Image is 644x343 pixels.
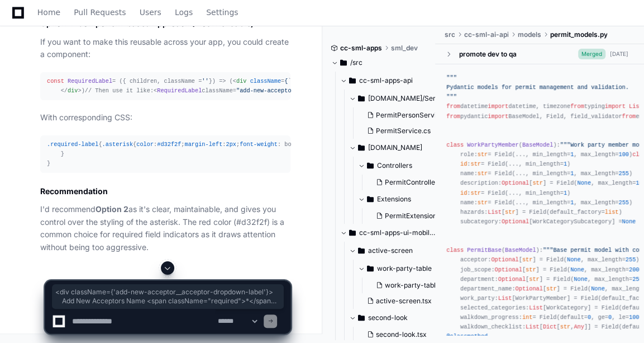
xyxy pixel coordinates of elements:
span: div [68,87,78,94]
span: '' [202,78,208,84]
span: 100 [618,151,628,158]
span: cc-sml-apps [340,44,382,53]
span: class [446,142,464,148]
span: List [488,209,502,215]
svg: Directory [367,192,374,206]
span: id [460,189,467,196]
button: [DOMAIN_NAME] [349,139,445,157]
span: from [446,112,460,119]
span: .required-label [47,141,98,148]
span: models [517,30,541,39]
span: className [250,78,281,84]
h2: Recommendation [40,186,290,197]
span: import [488,103,508,110]
span: Users [140,9,161,16]
span: font-weight [240,141,278,148]
span: Home [37,9,60,16]
span: PermitBase [467,247,502,253]
span: PermitController.cs [385,178,446,187]
span: cc-sml-apps-api [359,76,413,85]
button: PermitExtensions.cs [371,208,449,224]
span: list [605,209,619,215]
span: import [605,103,626,110]
span: PermitExtensions.cs [385,212,449,220]
span: None [567,256,581,263]
span: 1 [570,199,574,206]
span: BaseModel [505,247,536,253]
span: from [446,103,460,110]
span: Extensions [377,195,411,204]
span: str [505,209,515,215]
span: 1 [570,170,574,177]
span: // Then use it like: [85,87,154,94]
span: sml_dev [391,44,418,53]
span: 255 [626,256,636,263]
span: RequiredLabel [68,78,112,84]
button: Controllers [358,157,454,175]
button: PermitPersonService.cs [362,107,447,123]
p: With corresponding CSS: [40,111,290,124]
svg: Directory [358,141,365,154]
span: class [446,247,464,253]
button: [DOMAIN_NAME]/Services [349,90,445,107]
span: Optional [502,180,529,186]
p: If you want to make this reusable across your app, you could create a component: [40,36,290,62]
span: List [629,103,643,110]
button: active-screen [349,242,445,260]
button: PermitService.cs [362,123,447,139]
span: id [460,161,467,167]
span: 2px [226,141,236,148]
p: I'd recommend as it's clear, maintainable, and gives you control over the styling of the asterisk... [40,203,290,254]
button: work-party-table [358,260,454,278]
span: { children, className = } [123,78,212,84]
span: cc-sml-ai-api [464,30,508,39]
svg: Directory [358,244,365,257]
span: [DOMAIN_NAME]/Services [368,94,445,103]
span: Merged [578,49,605,59]
span: Pull Requests [74,9,126,16]
button: /src [331,54,427,72]
span: str [478,151,488,158]
span: 255 [618,170,628,177]
span: <div className={'add-new-acceptor__acceptor-dropdown-label'}> Add New Acceptors Name <span classN... [55,288,280,306]
div: { { : ; : ; : bold; } } [47,140,284,168]
span: [DOMAIN_NAME] [368,143,422,152]
span: Optional [491,256,518,263]
span: import [488,112,508,119]
svg: Directory [340,56,347,69]
span: #d32f2f [157,141,181,148]
span: str [532,180,542,186]
svg: Directory [367,159,374,172]
span: < = `${ } `}> [233,78,391,84]
span: str [470,161,480,167]
span: src [444,30,455,39]
span: 1 [564,189,567,196]
div: = ( ) => ( ) < className= > </ > [47,77,284,96]
span: None [622,218,636,225]
button: cc-sml-apps-ui-mobile/src/pages/permit [340,224,436,242]
span: permit_models.py [550,30,607,39]
span: 255 [618,199,628,206]
button: Extensions [358,190,454,208]
span: Controllers [377,161,412,170]
span: </ > [61,87,82,94]
span: /src [350,58,362,67]
svg: Directory [358,92,365,105]
button: cc-sml-apps-api [340,72,436,90]
span: str [470,189,480,196]
span: PermitService.cs [376,126,431,135]
span: """ Pydantic models for permit management and validation. """ [446,74,629,100]
span: RequiredLabel [157,87,202,94]
div: [DATE] [610,50,628,58]
span: { [284,78,288,84]
span: Optional [502,218,529,225]
span: from [622,112,636,119]
span: 1 [570,151,574,158]
span: "add-new-acceptor__acceptor-dropdown-label" [236,87,384,94]
span: from [570,103,584,110]
span: PermitPersonService.cs [376,111,453,120]
strong: Option 2 [96,204,128,214]
span: active-screen [368,246,413,255]
span: 1 [564,161,567,167]
span: cc-sml-apps-ui-mobile/src/pages/permit [359,228,436,237]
